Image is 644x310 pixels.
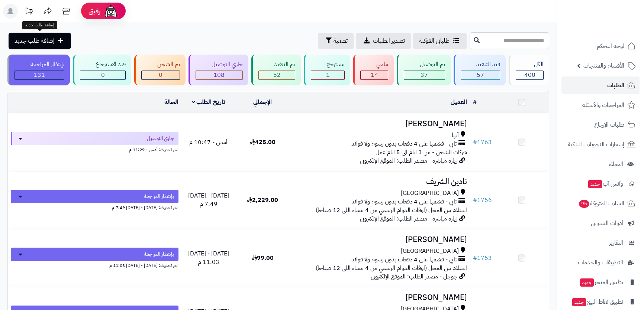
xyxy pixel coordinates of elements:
[561,214,640,232] a: أدوات التسويق
[326,71,330,79] span: 1
[597,41,624,51] span: لوحة التحكم
[452,131,459,140] span: أبها
[351,140,457,148] span: تابي - قسّمها على 4 دفعات بدون رسوم ولا فوائد
[196,71,242,79] div: 108
[334,36,348,45] span: تصفية
[188,249,229,267] span: [DATE] - [DATE] 11:03 م
[11,261,178,269] div: اخر تحديث: [DATE] - [DATE] 11:03 م
[360,156,457,165] span: زيارة مباشرة - مصدر الطلب: الموقع الإلكتروني
[293,177,467,186] h3: نادين الشريف
[80,60,126,69] div: قيد الاسترجاع
[293,120,467,128] h3: [PERSON_NAME]
[318,33,354,49] button: تصفية
[187,55,250,85] a: جاري التوصيل 108
[579,200,589,208] span: 95
[609,159,623,169] span: العملاء
[15,60,64,69] div: بإنتظار المراجعة
[22,21,57,29] div: إضافة طلب جديد
[607,80,624,91] span: الطلبات
[561,136,640,153] a: إشعارات التحويلات البنكية
[141,60,180,69] div: تم الشحن
[591,218,623,228] span: أدوات التسويق
[159,71,162,79] span: 0
[561,155,640,173] a: العملاء
[15,36,55,45] span: إضافة طلب جديد
[452,55,508,85] a: قيد التنفيذ 57
[571,297,623,307] span: تطبيق نقاط البيع
[516,60,544,69] div: الكل
[561,116,640,134] a: طلبات الإرجاع
[142,71,180,79] div: 0
[250,138,276,147] span: 425.00
[250,55,303,85] a: تم التنفيذ 52
[11,145,178,153] div: اخر تحديث: أمس - 11:29 م
[293,235,467,244] h3: [PERSON_NAME]
[594,120,624,130] span: طلبات الإرجاع
[572,298,586,306] span: جديد
[507,55,551,85] a: الكل400
[351,198,457,206] span: تابي - قسّمها على 4 دفعات بدون رسوم ولا فوائد
[101,71,105,79] span: 0
[20,4,38,20] a: تحديثات المنصة
[360,60,388,69] div: ملغي
[561,96,640,114] a: المراجعات والأسئلة
[316,264,467,273] span: استلام من المحل (اوقات الدوام الرسمي من 4 مساء اللى 12 صباحا)
[302,55,352,85] a: مسترجع 1
[588,180,602,188] span: جديد
[352,55,395,85] a: ملغي 14
[473,254,492,262] a: #1753
[293,293,467,302] h3: [PERSON_NAME]
[561,175,640,193] a: وآتس آبجديد
[473,196,477,205] span: #
[34,71,45,79] span: 131
[524,71,535,79] span: 400
[361,71,388,79] div: 14
[147,135,174,142] span: جاري التوصيل
[582,100,624,110] span: المراجعات والأسئلة
[144,193,174,200] span: بإنتظار المراجعة
[373,36,405,45] span: تصدير الطلبات
[351,255,457,264] span: تابي - قسّمها على 4 دفعات بدون رسوم ولا فوائد
[451,98,467,107] a: العميل
[80,71,126,79] div: 0
[561,273,640,291] a: تطبيق المتجرجديد
[371,272,457,281] span: جوجل - مصدر الطلب: الموقع الإلكتروني
[371,71,378,79] span: 14
[189,138,228,147] span: أمس - 10:47 م
[461,71,500,79] div: 57
[461,60,500,69] div: قيد التنفيذ
[561,76,640,94] a: الطلبات
[376,148,467,157] span: شركات الشحن - من 3 ايام الى 5 ايام عمل
[6,55,71,85] a: بإنتظار المراجعة 131
[578,198,624,209] span: السلات المتروكة
[401,189,459,198] span: [GEOGRAPHIC_DATA]
[561,234,640,252] a: التقارير
[609,238,623,248] span: التقارير
[15,71,64,79] div: 131
[401,247,459,255] span: [GEOGRAPHIC_DATA]
[477,71,484,79] span: 57
[561,195,640,212] a: السلات المتروكة95
[273,71,281,79] span: 52
[561,254,640,271] a: التطبيقات والخدمات
[9,33,71,49] a: إضافة طلب جديد
[421,71,428,79] span: 37
[413,33,467,49] a: طلباتي المُوكلة
[192,98,226,107] a: تاريخ الطلب
[583,61,624,71] span: الأقسام والمنتجات
[473,138,477,147] span: #
[404,71,445,79] div: 37
[88,7,100,16] span: رفيق
[253,98,272,107] a: الإجمالي
[247,196,278,205] span: 2,229.00
[579,277,623,287] span: تطبيق المتجر
[316,206,467,215] span: استلام من المحل (اوقات الدوام الرسمي من 4 مساء اللى 12 صباحا)
[252,254,274,262] span: 99.00
[395,55,452,85] a: تم التوصيل 37
[311,60,345,69] div: مسترجع
[356,33,411,49] a: تصدير الطلبات
[587,179,623,189] span: وآتس آب
[561,37,640,55] a: لوحة التحكم
[360,214,457,223] span: زيارة مباشرة - مصدر الطلب: الموقع الإلكتروني
[580,278,594,287] span: جديد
